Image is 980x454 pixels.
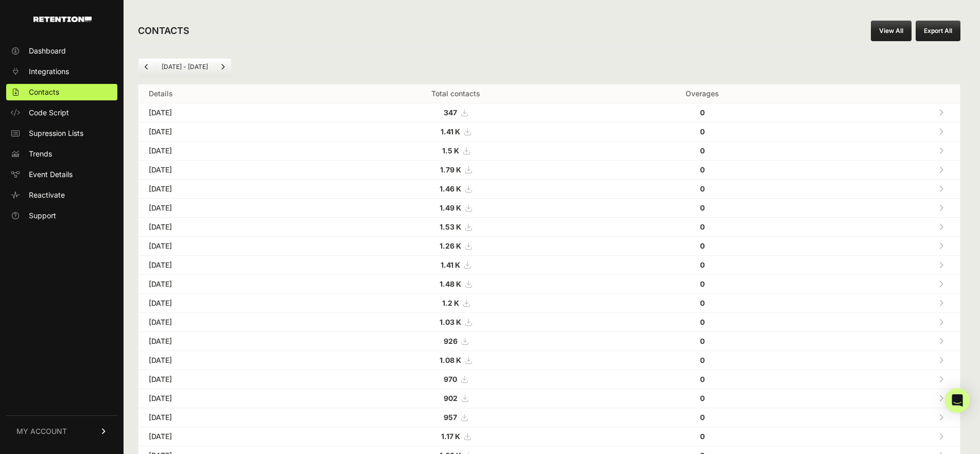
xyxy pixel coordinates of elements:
[700,260,705,269] strong: 0
[440,222,471,231] a: 1.53 K
[440,184,461,193] strong: 1.46 K
[440,241,471,250] a: 1.26 K
[440,318,471,326] a: 1.03 K
[444,108,467,117] a: 347
[444,375,467,383] a: 970
[945,388,970,413] div: Open Intercom Messenger
[440,165,471,174] a: 1.79 K
[138,275,317,294] td: [DATE]
[155,63,214,71] li: [DATE] - [DATE]
[138,294,317,313] td: [DATE]
[138,59,155,75] a: Previous
[440,184,471,193] a: 1.46 K
[29,66,69,77] span: Integrations
[440,241,461,250] strong: 1.26 K
[441,260,460,269] strong: 1.41 K
[29,128,83,138] span: Supression Lists
[138,313,317,332] td: [DATE]
[440,222,461,231] strong: 1.53 K
[441,260,470,269] a: 1.41 K
[29,87,59,97] span: Contacts
[138,256,317,275] td: [DATE]
[29,211,56,221] span: Support
[700,413,705,422] strong: 0
[700,394,705,403] strong: 0
[138,351,317,370] td: [DATE]
[444,394,468,403] a: 902
[33,16,92,22] img: Retention.com
[871,21,912,41] a: View All
[138,199,317,218] td: [DATE]
[916,21,960,41] button: Export All
[138,161,317,180] td: [DATE]
[444,337,458,345] strong: 926
[440,356,461,364] strong: 1.08 K
[16,426,67,436] span: MY ACCOUNT
[700,222,705,231] strong: 0
[700,280,705,288] strong: 0
[138,24,189,38] h2: CONTACTS
[138,408,317,427] td: [DATE]
[6,43,117,59] a: Dashboard
[138,332,317,351] td: [DATE]
[138,103,317,123] td: [DATE]
[442,146,469,155] a: 1.5 K
[138,237,317,256] td: [DATE]
[594,84,810,103] th: Overages
[444,108,457,117] strong: 347
[441,127,460,136] strong: 1.41 K
[441,432,460,441] strong: 1.17 K
[138,123,317,142] td: [DATE]
[6,63,117,80] a: Integrations
[700,165,705,174] strong: 0
[29,149,52,159] span: Trends
[700,241,705,250] strong: 0
[6,187,117,203] a: Reactivate
[29,46,66,56] span: Dashboard
[440,203,461,212] strong: 1.49 K
[138,84,317,103] th: Details
[700,318,705,326] strong: 0
[138,370,317,389] td: [DATE]
[138,389,317,408] td: [DATE]
[441,127,470,136] a: 1.41 K
[444,413,457,422] strong: 957
[440,280,461,288] strong: 1.48 K
[441,432,470,441] a: 1.17 K
[6,146,117,162] a: Trends
[317,84,594,103] th: Total contacts
[700,375,705,383] strong: 0
[700,299,705,307] strong: 0
[700,203,705,212] strong: 0
[700,184,705,193] strong: 0
[6,207,117,224] a: Support
[444,375,457,383] strong: 970
[700,356,705,364] strong: 0
[29,108,69,118] span: Code Script
[138,218,317,237] td: [DATE]
[440,165,461,174] strong: 1.79 K
[29,190,65,200] span: Reactivate
[6,104,117,121] a: Code Script
[700,432,705,441] strong: 0
[442,299,459,307] strong: 1.2 K
[440,318,461,326] strong: 1.03 K
[6,84,117,100] a: Contacts
[700,146,705,155] strong: 0
[444,413,467,422] a: 957
[700,108,705,117] strong: 0
[138,427,317,446] td: [DATE]
[138,180,317,199] td: [DATE]
[440,280,471,288] a: 1.48 K
[440,356,471,364] a: 1.08 K
[440,203,471,212] a: 1.49 K
[138,142,317,161] td: [DATE]
[442,146,459,155] strong: 1.5 K
[444,394,458,403] strong: 902
[29,169,73,180] span: Event Details
[215,59,231,75] a: Next
[6,166,117,183] a: Event Details
[6,125,117,142] a: Supression Lists
[442,299,469,307] a: 1.2 K
[6,415,117,447] a: MY ACCOUNT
